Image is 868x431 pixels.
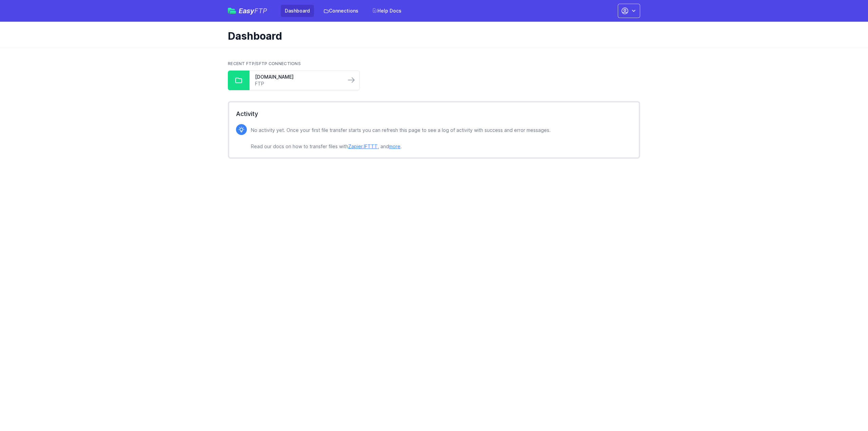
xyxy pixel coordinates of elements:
a: Dashboard [281,5,314,17]
a: [DOMAIN_NAME] [255,74,340,80]
span: Easy [239,7,267,14]
span: FTP [254,7,267,15]
a: Connections [319,5,362,17]
a: FTP [255,80,340,87]
a: IFTTT [364,143,378,149]
a: EasyFTP [228,7,267,14]
p: No activity yet. Once your first file transfer starts you can refresh this page to see a log of a... [251,126,551,151]
h2: Activity [236,109,632,119]
a: Zapier [348,143,362,149]
h2: Recent FTP/SFTP Connections [228,61,640,66]
a: more [389,143,400,149]
h1: Dashboard [228,30,635,42]
a: Help Docs [368,5,406,17]
img: easyftp_logo.png [228,8,236,14]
